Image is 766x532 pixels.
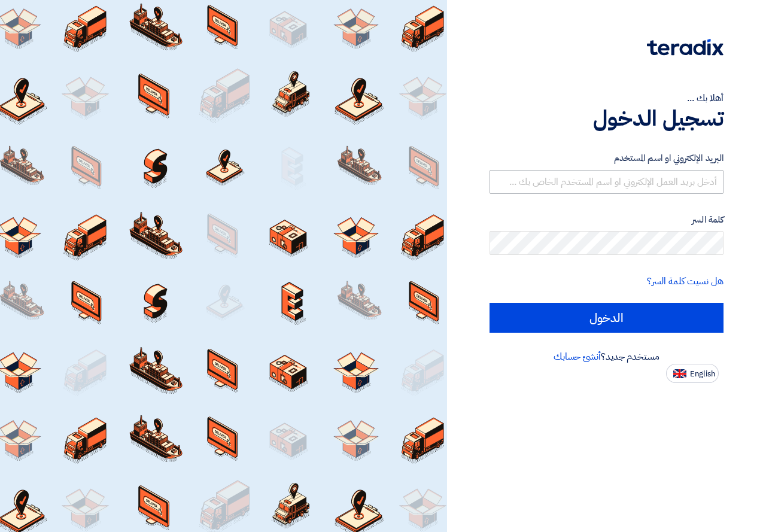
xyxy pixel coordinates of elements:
[490,349,724,364] div: مستخدم جديد؟
[490,105,724,132] h1: تسجيل الدخول
[490,91,724,105] div: أهلا بك ...
[554,349,601,364] a: أنشئ حسابك
[647,274,724,288] a: هل نسيت كلمة السر؟
[673,369,686,378] img: en-US.png
[490,303,724,333] input: الدخول
[690,370,715,378] span: English
[647,39,724,56] img: Teradix logo
[666,364,719,383] button: English
[490,170,724,194] input: أدخل بريد العمل الإلكتروني او اسم المستخدم الخاص بك ...
[490,213,724,227] label: كلمة السر
[490,151,724,165] label: البريد الإلكتروني او اسم المستخدم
